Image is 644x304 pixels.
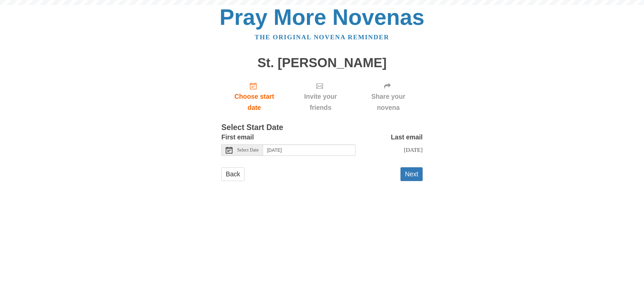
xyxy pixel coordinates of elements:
[400,167,423,181] button: Next
[361,91,416,113] span: Share your novena
[391,132,423,143] label: Last email
[255,34,389,41] a: The original novena reminder
[221,77,287,117] a: Choose start date
[221,167,245,181] a: Back
[404,146,423,153] span: [DATE]
[220,5,425,30] a: Pray More Novenas
[221,56,423,70] h1: St. [PERSON_NAME]
[354,77,423,117] div: Click "Next" to confirm your start date first.
[294,91,347,113] span: Invite your friends
[237,148,259,153] span: Select Date
[221,123,423,132] h3: Select Start Date
[287,77,354,117] div: Click "Next" to confirm your start date first.
[221,132,254,143] label: First email
[228,91,280,113] span: Choose start date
